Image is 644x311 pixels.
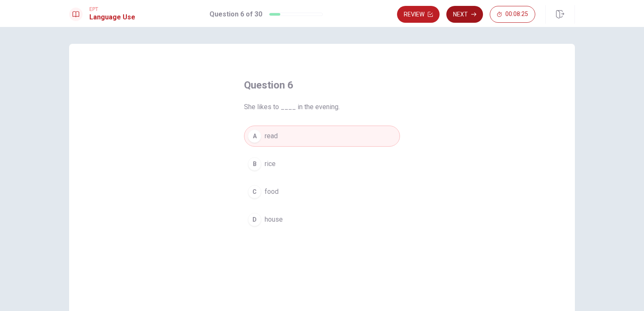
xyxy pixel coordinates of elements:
[397,6,440,23] button: Review
[505,11,528,18] span: 00:08:25
[248,157,261,171] div: B
[248,213,261,226] div: D
[244,181,400,202] button: Cfood
[248,129,261,143] div: A
[490,6,535,23] button: 00:08:25
[244,209,400,230] button: Dhouse
[89,6,135,12] span: EPT
[244,78,400,92] h4: Question 6
[265,214,283,225] span: house
[89,12,135,22] h1: Language Use
[265,187,279,197] span: food
[209,9,262,19] h1: Question 6 of 30
[244,153,400,174] button: Brice
[248,185,261,198] div: C
[265,159,276,169] span: rice
[265,131,278,141] span: read
[244,126,400,147] button: Aread
[446,6,483,23] button: Next
[244,102,400,112] span: She likes to ____ in the evening.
